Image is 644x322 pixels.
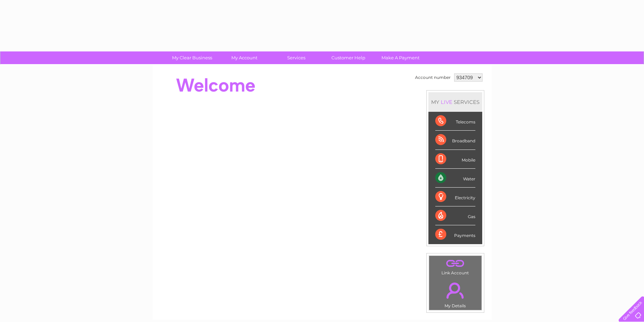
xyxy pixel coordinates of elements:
td: Link Account [429,255,482,277]
div: Payments [435,225,475,244]
div: MY SERVICES [428,92,482,112]
div: Gas [435,206,475,225]
div: Mobile [435,150,475,169]
div: Telecoms [435,112,475,131]
a: . [431,258,480,270]
div: LIVE [439,99,454,105]
div: Broadband [435,131,475,150]
td: My Details [429,277,482,310]
a: . [431,278,480,302]
a: Make A Payment [372,51,429,64]
a: Customer Help [320,51,377,64]
a: My Account [216,51,272,64]
a: Services [268,51,325,64]
td: Account number [413,72,452,83]
div: Electricity [435,188,475,206]
div: Water [435,169,475,188]
a: My Clear Business [164,51,220,64]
